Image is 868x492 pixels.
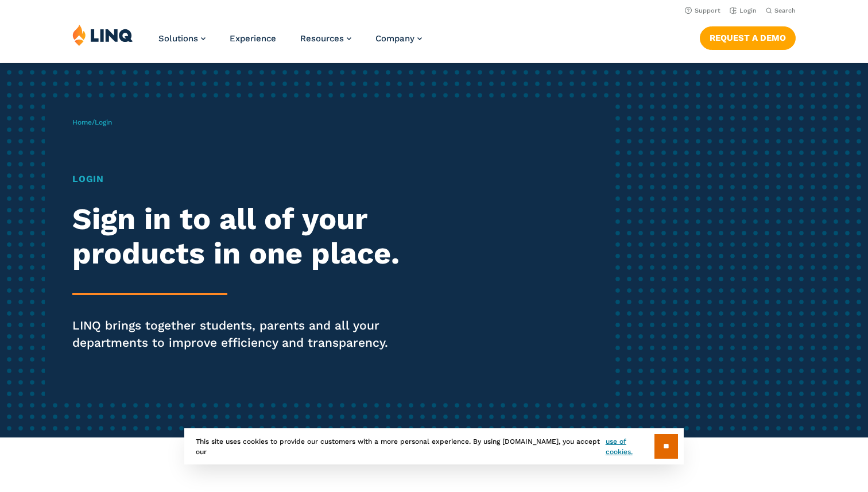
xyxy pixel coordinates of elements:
span: Solutions [158,33,198,44]
a: Support [685,7,720,14]
span: Login [95,118,112,126]
nav: Button Navigation [700,24,796,49]
a: Solutions [158,33,206,44]
span: / [72,118,112,126]
a: Login [730,7,757,14]
h1: Login [72,172,407,186]
a: use of cookies. [606,436,654,457]
a: Company [375,33,422,44]
a: Experience [230,33,276,44]
div: This site uses cookies to provide our customers with a more personal experience. By using [DOMAIN... [184,428,684,464]
h2: Sign in to all of your products in one place. [72,202,407,271]
p: LINQ brings together students, parents and all your departments to improve efficiency and transpa... [72,317,407,351]
span: Resources [300,33,344,44]
a: Request a Demo [700,26,796,49]
a: Resources [300,33,351,44]
span: Search [774,7,796,14]
button: Open Search Bar [766,6,796,15]
nav: Primary Navigation [158,24,422,62]
a: Home [72,118,92,126]
img: LINQ | K‑12 Software [72,24,133,46]
span: Company [375,33,414,44]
